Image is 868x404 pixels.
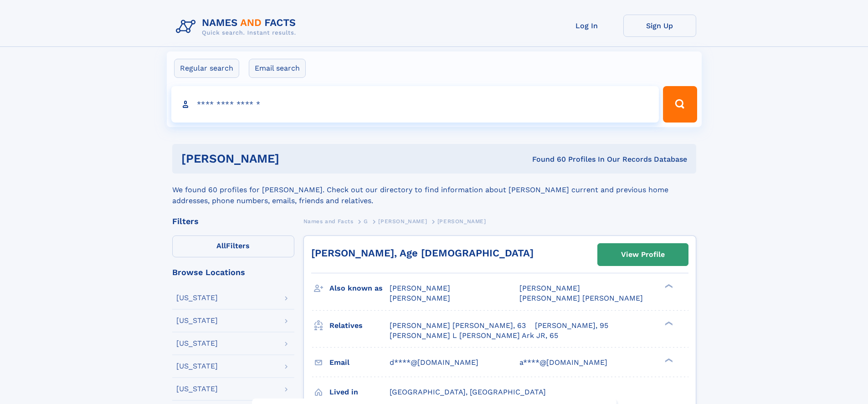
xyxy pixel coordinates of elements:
[176,294,218,302] div: [US_STATE]
[598,244,688,266] a: View Profile
[406,154,687,164] div: Found 60 Profiles In Our Records Database
[663,357,673,363] div: ❯
[172,217,294,225] div: Filters
[176,340,218,347] div: [US_STATE]
[329,281,390,296] h3: Also known as
[390,284,450,292] span: [PERSON_NAME]
[172,15,303,39] img: Logo Names and Facts
[171,86,659,123] input: search input
[519,294,643,302] span: [PERSON_NAME] [PERSON_NAME]
[623,15,696,37] a: Sign Up
[176,385,218,393] div: [US_STATE]
[535,321,608,331] a: [PERSON_NAME], 95
[663,86,697,123] button: Search Button
[364,218,368,225] span: G
[378,215,427,227] a: [PERSON_NAME]
[390,321,526,331] a: [PERSON_NAME] [PERSON_NAME], 63
[378,218,427,225] span: [PERSON_NAME]
[390,388,546,396] span: [GEOGRAPHIC_DATA], [GEOGRAPHIC_DATA]
[172,268,294,276] div: Browse Locations
[437,218,486,225] span: [PERSON_NAME]
[172,235,294,257] label: Filters
[181,153,406,164] h1: [PERSON_NAME]
[174,59,239,78] label: Regular search
[390,331,558,341] a: [PERSON_NAME] L [PERSON_NAME] Ark JR, 65
[519,284,580,292] span: [PERSON_NAME]
[329,384,390,400] h3: Lived in
[550,15,623,37] a: Log In
[390,294,450,302] span: [PERSON_NAME]
[329,355,390,370] h3: Email
[249,59,306,78] label: Email search
[176,317,218,324] div: [US_STATE]
[621,244,665,265] div: View Profile
[663,283,673,289] div: ❯
[663,320,673,326] div: ❯
[311,247,534,259] a: [PERSON_NAME], Age [DEMOGRAPHIC_DATA]
[176,363,218,370] div: [US_STATE]
[364,215,368,227] a: G
[216,241,226,250] span: All
[172,174,696,206] div: We found 60 profiles for [PERSON_NAME]. Check out our directory to find information about [PERSON...
[329,318,390,333] h3: Relatives
[303,215,354,227] a: Names and Facts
